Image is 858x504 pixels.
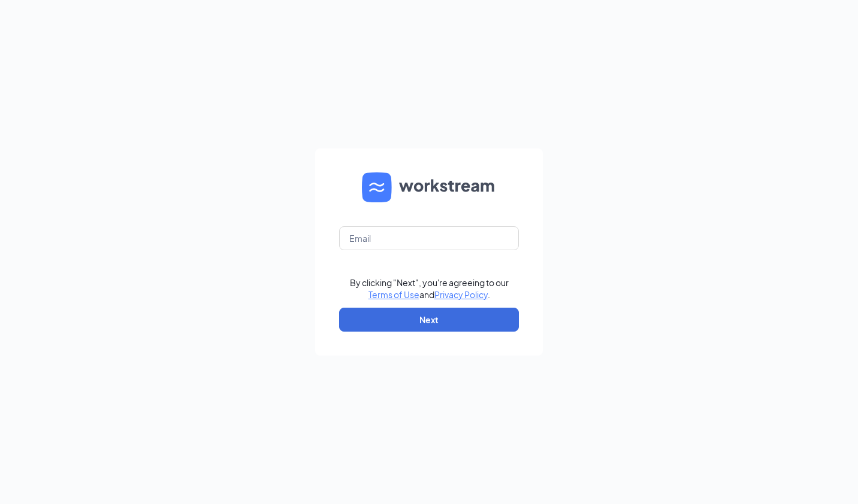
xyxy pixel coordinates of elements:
[350,277,509,300] div: By clicking "Next", you're agreeing to our and .
[339,226,519,250] input: Email
[368,289,419,300] a: Terms of Use
[339,308,519,332] button: Next
[362,172,496,202] img: WS logo and Workstream text
[434,289,488,300] a: Privacy Policy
